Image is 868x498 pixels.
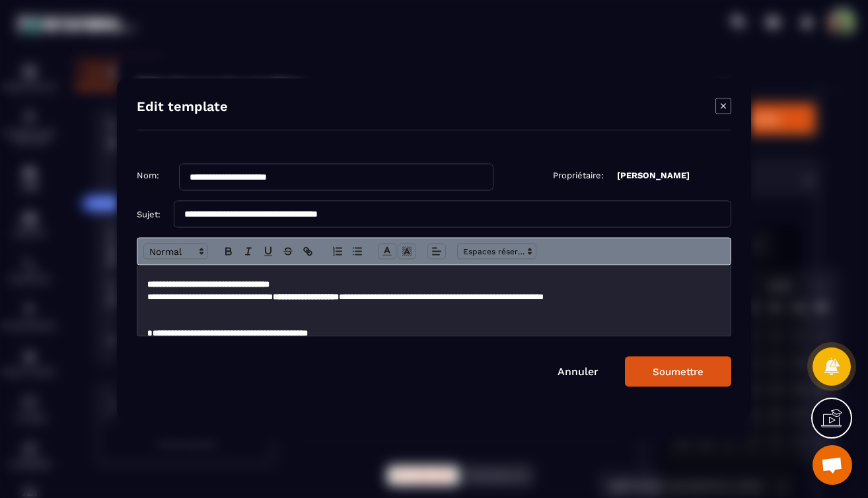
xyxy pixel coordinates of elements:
[625,357,731,387] button: Soumettre
[137,98,228,117] h4: Edit template
[137,209,161,219] p: Sujet:
[558,365,598,378] a: Annuler
[653,366,704,378] div: Soumettre
[553,170,604,180] p: Propriétaire:
[137,170,159,180] p: Nom:
[617,170,690,180] p: [PERSON_NAME]
[813,445,852,485] a: Ouvrir le chat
